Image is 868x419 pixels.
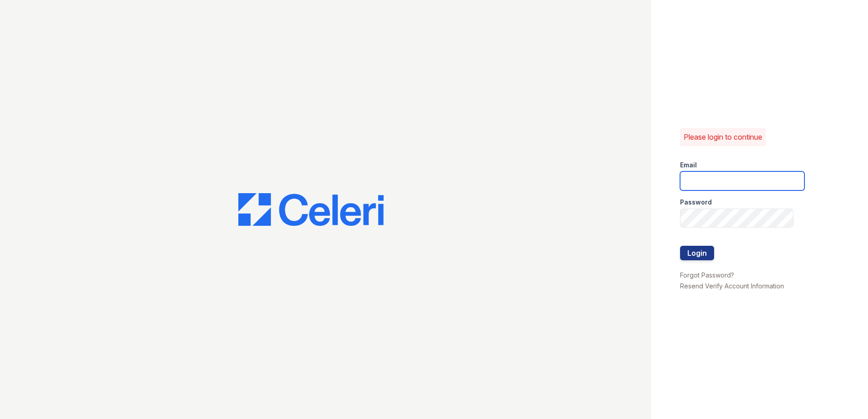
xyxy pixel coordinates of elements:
img: CE_Logo_Blue-a8612792a0a2168367f1c8372b55b34899dd931a85d93a1a3d3e32e68fde9ad4.png [238,193,384,226]
a: Forgot Password? [680,271,734,279]
label: Email [680,161,697,170]
label: Password [680,198,712,207]
p: Please login to continue [684,132,762,142]
a: Resend Verify Account Information [680,282,784,290]
button: Login [680,246,714,260]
